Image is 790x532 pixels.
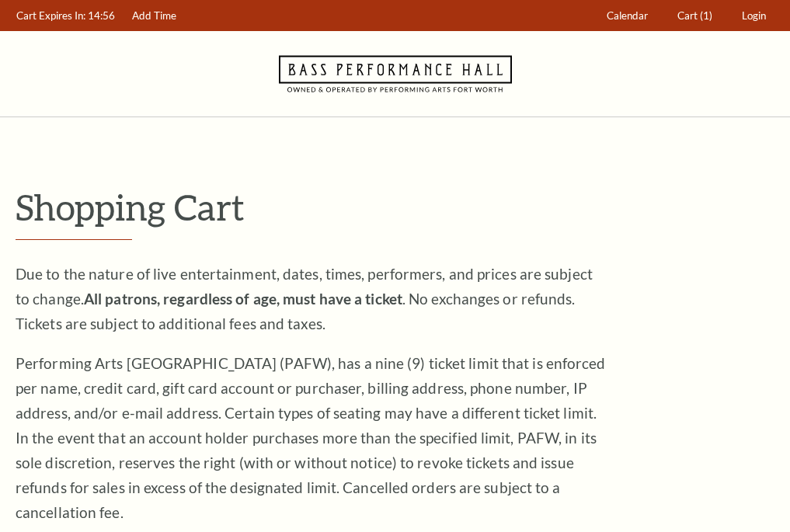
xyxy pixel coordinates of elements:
[677,9,698,22] span: Cart
[84,290,402,308] strong: All patrons, regardless of age, must have a ticket
[16,187,774,227] p: Shopping Cart
[125,1,184,31] a: Add Time
[600,1,656,31] a: Calendar
[742,9,766,22] span: Login
[16,265,593,332] span: Due to the nature of live entertainment, dates, times, performers, and prices are subject to chan...
[700,9,712,22] span: (1)
[735,1,774,31] a: Login
[88,9,115,22] span: 14:56
[16,9,85,22] span: Cart Expires In:
[607,9,648,22] span: Calendar
[16,351,606,525] p: Performing Arts [GEOGRAPHIC_DATA] (PAFW), has a nine (9) ticket limit that is enforced per name, ...
[670,1,720,31] a: Cart (1)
